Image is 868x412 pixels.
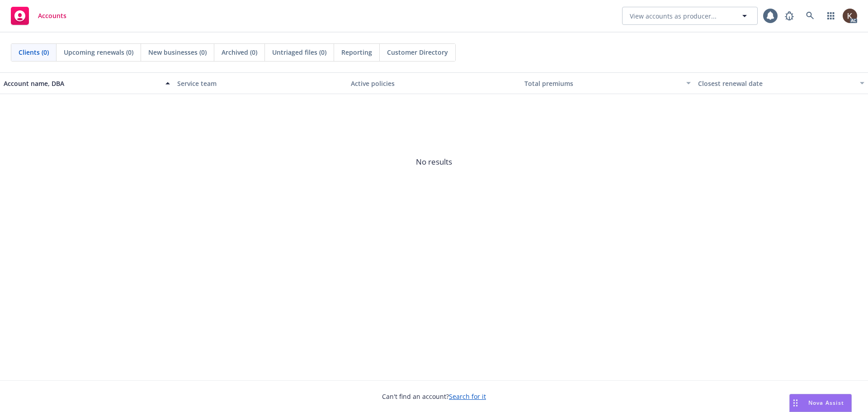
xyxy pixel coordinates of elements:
button: Service team [174,72,347,94]
span: View accounts as producer... [630,11,717,21]
button: Total premiums [521,72,694,94]
a: Report a Bug [780,7,798,25]
span: Customer Directory [387,47,448,57]
div: Closest renewal date [698,79,854,88]
button: Nova Assist [789,394,852,412]
div: Service team [177,79,344,88]
button: View accounts as producer... [622,7,758,25]
a: Search [801,7,819,25]
span: Untriaged files (0) [272,47,326,57]
span: Reporting [341,47,372,57]
div: Account name, DBA [4,79,160,88]
span: Nova Assist [808,399,844,407]
span: New businesses (0) [148,47,207,57]
button: Active policies [347,72,521,94]
a: Search for it [449,392,486,401]
div: Total premiums [524,79,681,88]
img: photo [843,9,857,23]
span: Upcoming renewals (0) [64,47,133,57]
span: Accounts [38,12,66,19]
span: Archived (0) [222,47,257,57]
a: Switch app [822,7,840,25]
button: Closest renewal date [694,72,868,94]
div: Active policies [351,79,517,88]
a: Accounts [7,3,70,28]
div: Drag to move [790,394,801,412]
span: Clients (0) [19,47,49,57]
span: Can't find an account? [382,392,486,401]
